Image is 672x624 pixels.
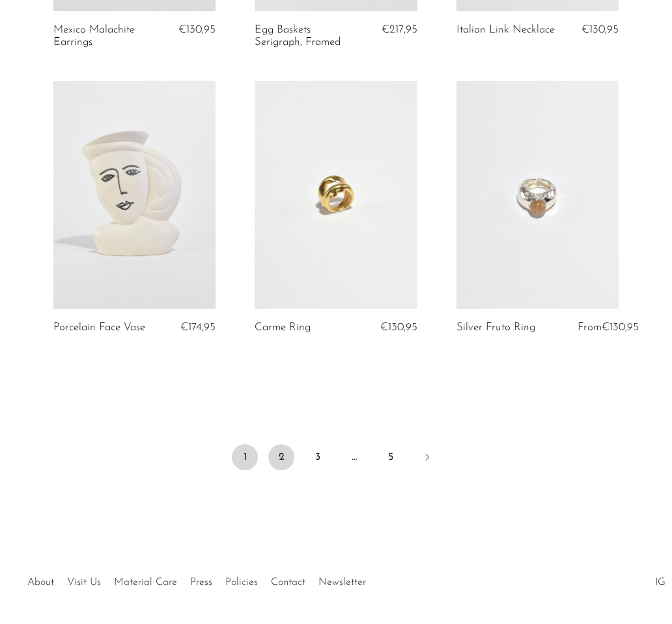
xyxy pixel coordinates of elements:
[414,444,440,473] a: Next
[225,577,258,588] a: Policies
[341,444,367,470] span: …
[578,322,619,333] div: From
[232,444,258,470] span: 1
[382,24,417,35] span: €217,95
[305,444,331,470] a: 3
[180,322,216,333] span: €174,95
[53,322,145,333] a: Porcelain Face Vase
[255,322,311,333] a: Carme Ring
[67,577,101,588] a: Visit Us
[27,577,54,588] a: About
[53,24,160,48] a: Mexico Malachite Earrings
[178,24,216,35] span: €130,95
[655,577,665,588] a: IG
[268,444,294,470] a: 2
[190,577,212,588] a: Press
[602,322,639,333] span: €130,95
[114,577,177,588] a: Material Care
[581,24,619,35] span: €130,95
[456,24,555,36] a: Italian Link Necklace
[378,444,404,470] a: 5
[21,567,372,591] ul: Quick links
[380,322,417,333] span: €130,95
[456,322,535,333] a: Silver Fruto Ring
[255,24,361,48] a: Egg Baskets Serigraph, Framed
